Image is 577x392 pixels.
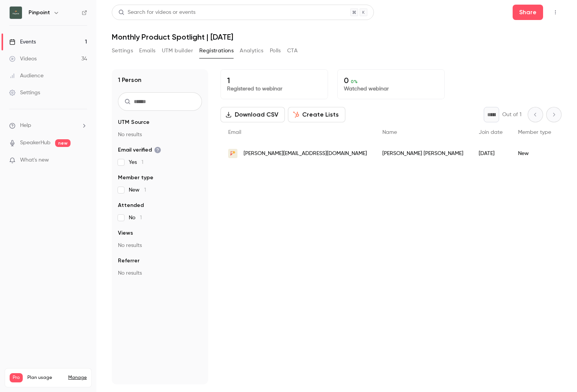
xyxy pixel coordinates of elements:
a: SpeakerHub [20,139,50,147]
span: UTM Source [118,118,150,126]
h1: 1 Person [118,75,141,85]
span: Help [20,122,31,130]
div: Settings [9,89,40,97]
li: help-dropdown-opener [9,122,87,130]
span: Member type [518,130,551,135]
button: UTM builder [162,45,193,57]
span: Email [228,130,241,135]
button: Emails [139,45,155,57]
span: What's new [20,156,49,164]
span: Name [382,130,397,135]
div: [PERSON_NAME] [PERSON_NAME] [375,143,471,164]
div: Search for videos or events [118,8,195,17]
span: 1 [144,187,146,193]
iframe: Noticeable Trigger [78,157,87,164]
div: Events [9,38,36,46]
button: Download CSV [220,107,285,122]
p: Registered to webinar [227,85,321,93]
img: Pinpoint [10,7,22,19]
span: Referrer [118,257,140,265]
div: Audience [9,72,44,80]
h1: Monthly Product Spotlight | [DATE] [112,32,562,42]
span: [PERSON_NAME][EMAIL_ADDRESS][DOMAIN_NAME] [244,150,367,158]
button: Settings [112,45,133,57]
div: [DATE] [471,143,510,164]
span: Plan usage [27,375,64,381]
span: Join date [479,130,503,135]
div: New [510,143,559,164]
span: Views [118,229,133,237]
button: Registrations [199,45,234,57]
p: Watched webinar [344,85,438,93]
div: Videos [9,55,37,63]
img: pinpointhq.com [228,149,237,158]
span: New [129,186,146,194]
section: facet-groups [118,118,202,277]
span: 0 % [351,79,358,84]
button: Polls [270,45,281,57]
button: Share [513,5,543,20]
span: Member type [118,174,153,182]
span: 1 [140,215,142,220]
span: new [55,139,71,147]
p: Out of 1 [502,111,521,118]
p: No results [118,269,202,277]
h6: Pinpoint [29,9,50,17]
button: Create Lists [288,107,345,122]
p: No results [118,242,202,249]
span: Email verified [118,146,161,154]
a: Manage [68,375,87,381]
span: Attended [118,202,144,209]
span: Pro [10,373,23,382]
button: CTA [287,45,298,57]
span: 1 [141,160,143,165]
span: Yes [129,158,143,166]
p: 1 [227,76,321,85]
button: Analytics [240,45,264,57]
p: 0 [344,76,438,85]
p: No results [118,131,202,138]
span: No [129,214,142,222]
